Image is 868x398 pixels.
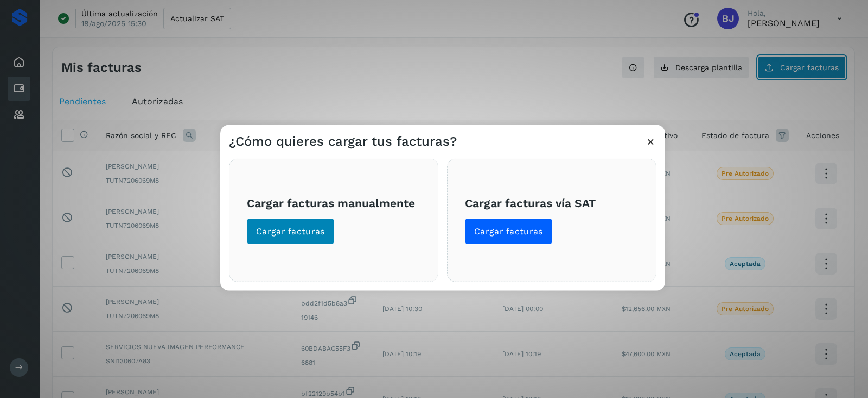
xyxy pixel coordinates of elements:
[247,219,334,245] button: Cargar facturas
[474,226,543,238] span: Cargar facturas
[247,196,420,209] h3: Cargar facturas manualmente
[465,219,552,245] button: Cargar facturas
[465,196,639,209] h3: Cargar facturas vía SAT
[256,226,325,238] span: Cargar facturas
[229,134,457,150] h3: ¿Cómo quieres cargar tus facturas?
